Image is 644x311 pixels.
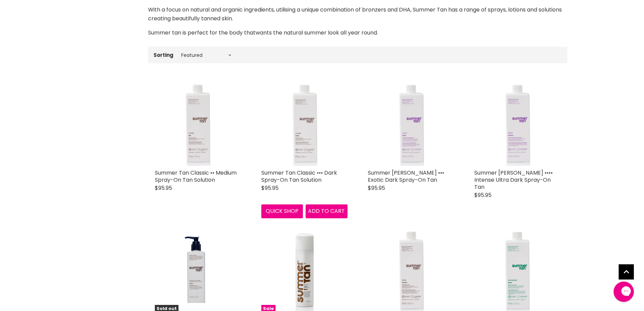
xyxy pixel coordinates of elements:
[474,169,553,191] a: Summer [PERSON_NAME] •••• Intense Ultra Dark Spray-On Tan
[256,29,378,37] span: wants the natural summer look all year round.
[261,184,279,192] span: $95.95
[383,80,438,166] img: Summer Tan Violet ••• Exotic Dark Spray-On Tan
[170,80,225,166] img: Summer Tan Classic •• Medium Spray-On Tan Solution
[261,204,303,218] button: Quick shop
[153,52,173,58] label: Sorting
[474,80,560,166] a: Summer Tan Violet •••• Intense Ultra Dark Spray-On Tan
[277,80,332,166] img: Summer Tan Classic ••• Dark Spray-On Tan Solution
[368,169,444,184] a: Summer [PERSON_NAME] ••• Exotic Dark Spray-On Tan
[155,169,237,184] a: Summer Tan Classic •• Medium Spray-On Tan Solution
[148,28,567,37] p: Summer tan is perfect for the body that
[148,5,567,23] p: tilising a unique combination of bronzers and DHA, Summer Tan has a range of sprays, lotions and ...
[308,207,345,215] span: Add to cart
[368,80,454,166] a: Summer Tan Violet ••• Exotic Dark Spray-On Tan
[490,80,545,166] img: Summer Tan Violet •••• Intense Ultra Dark Spray-On Tan
[474,191,492,199] span: $95.95
[261,80,348,166] a: Summer Tan Classic ••• Dark Spray-On Tan Solution
[261,169,337,184] a: Summer Tan Classic ••• Dark Spray-On Tan Solution
[155,184,172,192] span: $95.95
[148,6,279,14] span: With a focus on natural and organic ingredients, u
[368,184,385,192] span: $95.95
[306,204,348,218] button: Add to cart
[610,279,637,304] iframe: Gorgias live chat messenger
[155,80,241,166] a: Summer Tan Classic •• Medium Spray-On Tan Solution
